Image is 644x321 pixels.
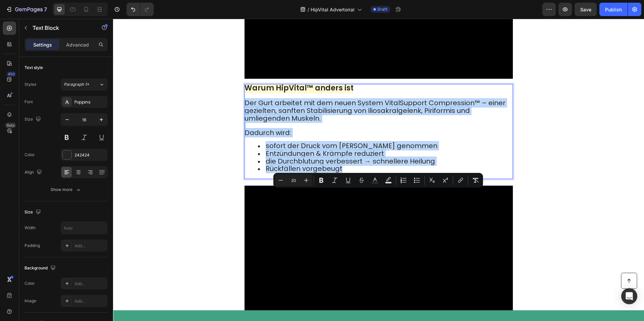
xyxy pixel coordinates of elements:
input: Auto [61,222,107,234]
p: Text Block [33,24,90,32]
div: Background [24,264,57,273]
div: Publish [605,6,622,13]
button: Save [575,3,597,16]
div: Size [24,115,42,124]
button: Show more [24,184,108,196]
div: Show more [51,186,82,193]
span: Save [580,7,591,12]
div: Image [24,298,36,304]
span: Entzündungen & Krämpfe reduziert [153,130,271,139]
p: Settings [33,41,52,48]
div: 242424 [74,152,106,158]
span: HipVital Advertorial [311,6,355,13]
span: sofort der Druck vom [PERSON_NAME] genommen [153,122,324,132]
div: Font [24,99,33,105]
p: Advanced [66,41,89,48]
div: Rich Text Editor. Editing area: main [131,65,400,160]
span: Dadurch wird: [131,109,178,119]
div: Color [24,280,35,286]
div: Add... [74,298,106,304]
div: Add... [74,281,106,287]
span: Rückfällen vorgebeugt [153,145,229,154]
div: Padding [24,243,40,249]
p: 7 [44,5,47,13]
div: Open Intercom Messenger [621,288,637,304]
iframe: Design area [113,19,644,321]
button: Publish [599,3,628,16]
div: Editor contextual toolbar [273,173,483,188]
div: Text style [24,65,43,71]
video: Video [131,167,400,301]
span: Der Gurt arbeitet mit dem neuen System VitalSupport Compression™ – einer gezielten, sanften Stabi... [131,79,392,104]
span: Draft [377,6,387,12]
div: Undo/Redo [126,3,154,16]
div: Styles [24,81,36,87]
button: 7 [3,3,50,16]
div: 450 [6,71,16,77]
div: Align [24,168,43,177]
span: / [308,6,309,13]
div: Width [24,225,36,231]
div: Size [24,208,42,217]
span: die Durchblutung verbessert → schnellere Heilung [153,138,322,147]
span: Paragraph 1* [64,81,89,87]
div: Poppins [74,99,106,105]
div: Color [24,152,35,158]
strong: Warum HipVital™ anders ist [131,64,240,74]
button: Paragraph 1* [61,78,108,90]
div: Beta [5,123,16,128]
div: Add... [74,243,106,249]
